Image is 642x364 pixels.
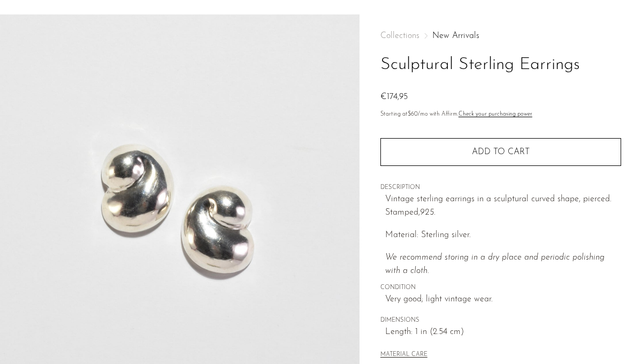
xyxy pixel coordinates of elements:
h1: Sculptural Sterling Earrings [380,51,621,79]
span: Very good; light vintage wear. [385,293,621,307]
button: MATERIAL CARE [380,351,427,359]
em: 925. [420,208,435,217]
a: New Arrivals [432,32,479,40]
span: CONDITION [380,283,621,293]
span: DIMENSIONS [380,316,621,325]
p: Vintage sterling earrings in a sculptural curved shape, pierced. Stamped, [385,193,621,220]
em: We recommend storing in a dry place and periodic polishing with a cloth. [385,253,605,276]
button: Add to cart [380,138,621,166]
a: Check your purchasing power - Learn more about Affirm Financing (opens in modal) [458,111,532,117]
span: $60 [408,111,418,117]
span: €174,95 [380,93,408,101]
span: DESCRIPTION [380,183,621,193]
nav: Breadcrumbs [380,32,621,40]
span: Collections [380,32,419,40]
p: Starting at /mo with Affirm. [380,110,621,119]
span: Add to cart [472,148,530,156]
p: Material: Sterling silver. [385,229,621,242]
span: Length: 1 in (2.54 cm) [385,325,621,339]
